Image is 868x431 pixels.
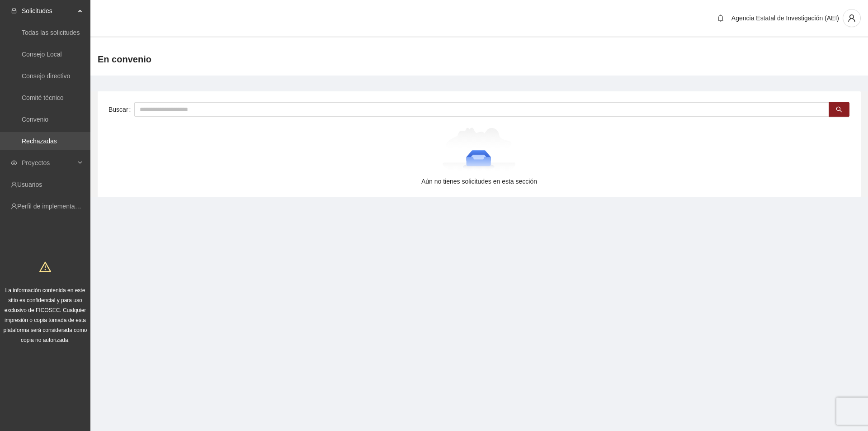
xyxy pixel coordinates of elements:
span: warning [39,261,51,273]
a: Todas las solicitudes [22,29,80,36]
span: Solicitudes [22,2,75,20]
button: bell [713,11,728,25]
span: user [843,14,860,22]
img: Aún no tienes solicitudes en esta sección [443,128,516,173]
span: En convenio [98,52,151,66]
a: Convenio [22,116,48,123]
a: Comité técnico [22,94,64,101]
a: Rechazadas [22,137,57,145]
span: bell [714,14,727,22]
button: user [843,9,861,27]
a: Usuarios [17,181,42,188]
span: search [836,106,842,114]
a: Consejo Local [22,51,62,58]
button: search [829,102,849,117]
span: inbox [11,8,17,14]
a: Consejo directivo [22,72,70,80]
span: La información contenida en este sitio es confidencial y para uso exclusivo de FICOSEC. Cualquier... [4,287,87,343]
span: Proyectos [22,154,75,172]
label: Buscar [108,102,134,117]
div: Aún no tienes solicitudes en esta sección [112,176,846,186]
span: eye [11,160,17,166]
span: Agencia Estatal de Investigación (AEI) [731,14,839,22]
a: Perfil de implementadora [17,203,88,210]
